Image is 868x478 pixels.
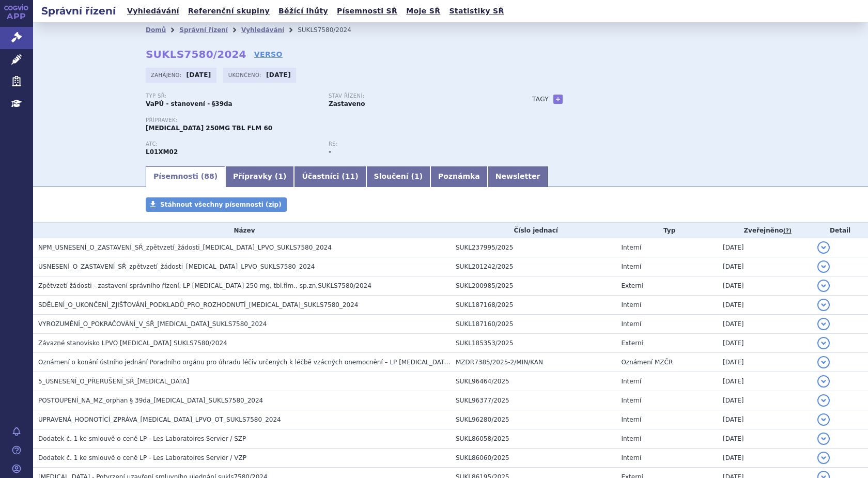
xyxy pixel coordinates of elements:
span: Interní [621,378,641,385]
span: Interní [621,397,641,404]
a: Newsletter [488,166,548,187]
td: SUKL86060/2025 [451,449,616,468]
th: Zveřejněno [718,223,812,238]
td: [DATE] [718,296,812,315]
span: [MEDICAL_DATA] 250MG TBL FLM 60 [146,125,272,132]
a: Běžící lhůty [275,4,331,18]
strong: - [329,148,331,156]
button: detail [817,356,830,368]
button: detail [817,280,830,292]
td: SUKL96377/2025 [451,391,616,410]
button: detail [817,375,830,388]
p: Přípravek: [146,117,512,124]
span: Interní [621,454,641,461]
span: Stáhnout všechny písemnosti (zip) [160,201,282,208]
td: SUKL86058/2025 [451,429,616,449]
strong: [DATE] [187,71,211,79]
span: Interní [621,301,641,309]
td: SUKL201242/2025 [451,257,616,276]
td: [DATE] [718,257,812,276]
span: 1 [414,172,420,180]
h3: Tagy [532,93,549,105]
p: ATC: [146,141,318,147]
td: [DATE] [718,238,812,257]
a: Poznámka [430,166,488,187]
span: Zahájeno: [151,71,183,79]
a: Domů [146,26,166,34]
button: detail [817,299,830,311]
td: MZDR7385/2025-2/MIN/KAN [451,353,616,372]
td: [DATE] [718,276,812,296]
a: Písemnosti (88) [146,166,225,187]
abbr: (?) [783,227,792,235]
span: Interní [621,320,641,328]
td: SUKL187160/2025 [451,315,616,334]
span: Oznámení MZČR [621,359,673,366]
a: Účastníci (11) [294,166,366,187]
td: SUKL187168/2025 [451,296,616,315]
td: SUKL96464/2025 [451,372,616,391]
span: 1 [278,172,283,180]
a: VERSO [254,49,283,59]
a: Stáhnout všechny písemnosti (zip) [146,197,287,212]
strong: SUKLS7580/2024 [146,48,246,60]
td: SUKL96280/2025 [451,410,616,429]
span: Interní [621,416,641,423]
button: detail [817,337,830,349]
span: VYROZUMĚNÍ_O_POKRAČOVÁNÍ_V_SŘ_TIBSOVO_SUKLS7580_2024 [38,320,267,328]
span: NPM_USNESENÍ_O_ZASTAVENÍ_SŘ_zpětvzetí_žádosti_TIBSOVO_LPVO_SUKLS7580_2024 [38,244,332,251]
span: Interní [621,435,641,442]
a: Statistiky SŘ [446,4,507,18]
a: + [553,95,563,104]
strong: [DATE] [266,71,291,79]
a: Sloučení (1) [366,166,430,187]
span: UPRAVENÁ_HODNOTÍCÍ_ZPRÁVA_TIBSOVO_LPVO_OT_SUKLS7580_2024 [38,416,281,423]
button: detail [817,413,830,426]
p: RS: [329,141,501,147]
td: [DATE] [718,353,812,372]
button: detail [817,241,830,254]
button: detail [817,260,830,273]
th: Typ [616,223,718,238]
strong: Zastaveno [329,100,365,107]
a: Správní řízení [179,26,228,34]
button: detail [817,452,830,464]
button: detail [817,394,830,407]
button: detail [817,433,830,445]
span: Zpětvzetí žádosti - zastavení správního řízení, LP Tibsovo 250 mg, tbl.flm., sp.zn.SUKLS7580/2024 [38,282,371,289]
span: Dodatek č. 1 ke smlouvě o ceně LP - Les Laboratoires Servier / SZP [38,435,246,442]
th: Detail [812,223,868,238]
span: USNESENÍ_O_ZASTAVENÍ_SŘ_zpětvzetí_žádosti_TIBSOVO_LPVO_SUKLS7580_2024 [38,263,315,270]
strong: IVOSIDENIB [146,148,178,156]
span: Interní [621,263,641,270]
span: SDĚLENÍ_O_UKONČENÍ_ZJIŠŤOVÁNÍ_PODKLADŮ_PRO_ROZHODNUTÍ_TIBSOVO_SUKLS7580_2024 [38,301,358,309]
td: SUKL200985/2025 [451,276,616,296]
th: Číslo jednací [451,223,616,238]
a: Moje SŘ [403,4,443,18]
a: Referenční skupiny [185,4,273,18]
span: Dodatek č. 1 ke smlouvě o ceně LP - Les Laboratoires Servier / VZP [38,454,246,461]
span: 11 [345,172,355,180]
strong: VaPÚ - stanovení - §39da [146,100,233,107]
td: SUKL185353/2025 [451,334,616,353]
td: [DATE] [718,372,812,391]
td: [DATE] [718,429,812,449]
td: [DATE] [718,449,812,468]
span: Interní [621,244,641,251]
span: Externí [621,282,643,289]
span: 88 [204,172,214,180]
a: Písemnosti SŘ [334,4,400,18]
td: [DATE] [718,315,812,334]
td: SUKL237995/2025 [451,238,616,257]
p: Stav řízení: [329,93,501,99]
span: 5_USNESENÍ_O_PŘERUŠENÍ_SŘ_TIBSOVO [38,378,189,385]
p: Typ SŘ: [146,93,318,99]
span: Oznámení o konání ústního jednání Poradního orgánu pro úhradu léčiv určených k léčbě vzácných one... [38,359,451,366]
button: detail [817,318,830,330]
span: POSTOUPENÍ_NA_MZ_orphan § 39da_TIBSOVO_SUKLS7580_2024 [38,397,263,404]
td: [DATE] [718,410,812,429]
h2: Správní řízení [33,4,124,18]
li: SUKLS7580/2024 [298,22,365,38]
td: [DATE] [718,334,812,353]
span: Závazné stanovisko LPVO TIBSOVO SUKLS7580/2024 [38,340,227,347]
